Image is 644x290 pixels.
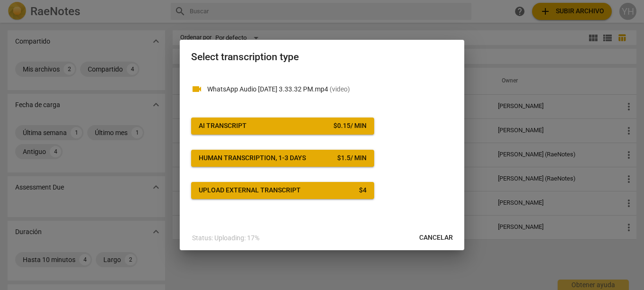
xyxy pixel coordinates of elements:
[191,83,202,95] span: videocam
[191,150,374,167] button: Human transcription, 1-3 days$1.5/ min
[333,121,367,131] div: $ 0.15 / min
[359,186,367,195] div: $ 4
[412,229,460,246] button: Cancelar
[192,233,259,243] p: Status: Uploading: 17%
[330,85,350,93] span: ( video )
[199,154,306,163] div: Human transcription, 1-3 days
[207,84,453,94] p: WhatsApp Audio 2025-10-08 at 3.33.32 PM.mp4(video)
[199,121,247,131] div: AI Transcript
[199,186,301,195] div: Upload external transcript
[191,182,374,199] button: Upload external transcript$4
[419,233,453,243] span: Cancelar
[191,51,453,63] h2: Select transcription type
[337,154,367,163] div: $ 1.5 / min
[191,118,374,135] button: AI Transcript$0.15/ min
